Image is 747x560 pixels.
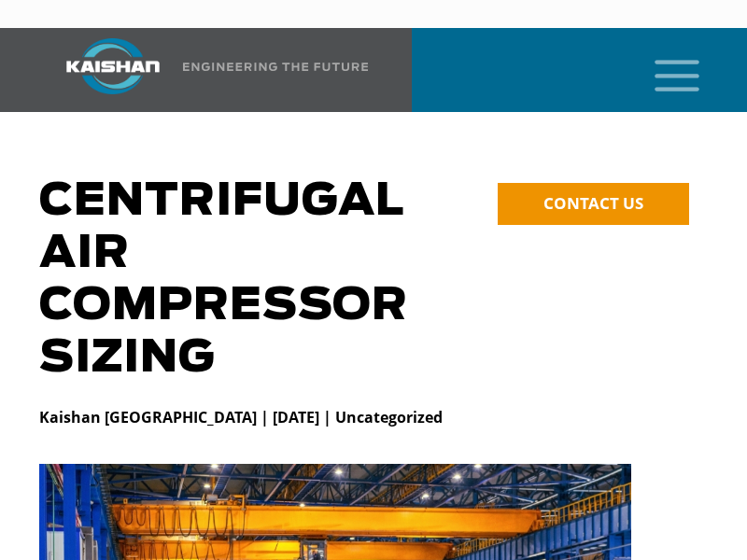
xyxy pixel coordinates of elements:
a: Kaishan USA [43,28,369,112]
strong: Kaishan [GEOGRAPHIC_DATA] | [DATE] | Uncategorized [39,407,443,427]
h1: Centrifugal Air Compressor Sizing [39,175,414,385]
span: CONTACT US [543,192,643,214]
img: Engineering the future [183,63,368,71]
a: CONTACT US [498,183,689,225]
img: kaishan logo [43,38,183,94]
a: mobile menu [647,54,679,86]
